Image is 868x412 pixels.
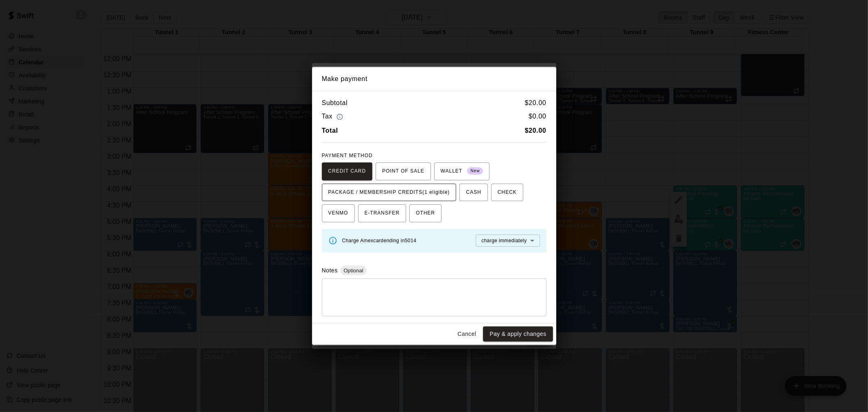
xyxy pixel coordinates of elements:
button: CHECK [491,184,523,202]
h6: Tax [322,111,345,122]
button: POINT OF SALE [376,162,431,180]
h2: Make payment [312,67,556,91]
span: New [467,166,483,177]
h6: Subtotal [322,98,348,108]
span: Optional [340,267,366,274]
span: CASH [466,186,481,199]
span: VENMO [328,207,348,220]
button: OTHER [409,204,442,222]
span: PAYMENT METHOD [322,153,373,158]
label: Notes [322,267,338,274]
b: $ 20.00 [525,127,547,134]
span: E-TRANSFER [365,207,400,220]
button: WALLET New [434,162,490,180]
span: OTHER [416,207,435,220]
span: charge immediately [481,238,527,243]
span: WALLET [441,165,483,178]
b: Total [322,127,338,134]
h6: $ 20.00 [525,98,547,108]
button: PACKAGE / MEMBERSHIP CREDITS(1 eligible) [322,184,457,202]
button: E-TRANSFER [358,204,407,222]
span: Charge Amex card ending in 5014 [342,238,417,243]
button: Pay & apply changes [483,327,553,342]
span: CREDIT CARD [328,165,366,178]
button: CREDIT CARD [322,162,373,180]
span: POINT OF SALE [382,165,424,178]
span: CHECK [498,186,517,199]
h6: $ 0.00 [529,111,546,122]
button: CASH [459,184,488,202]
button: VENMO [322,204,355,222]
button: Cancel [454,327,480,342]
span: PACKAGE / MEMBERSHIP CREDITS (1 eligible) [328,186,450,199]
